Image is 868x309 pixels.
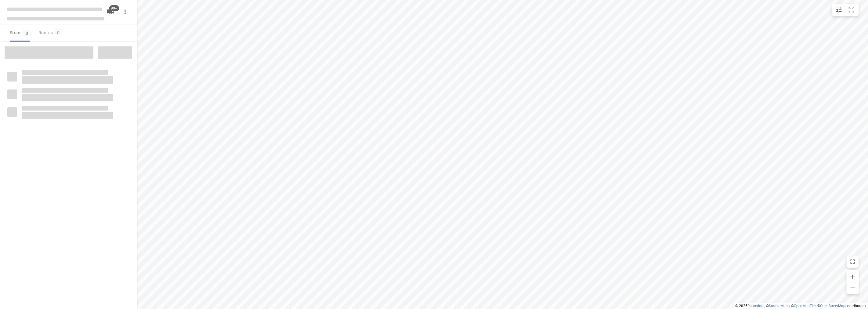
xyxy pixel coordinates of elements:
a: OpenMapTiles [794,304,817,308]
li: © 2025 , © , © © contributors [735,304,866,308]
div: small contained button group [832,4,859,16]
a: OpenStreetMap [820,304,845,308]
button: Map settings [833,4,845,16]
a: Routetitan [747,304,765,308]
a: Stadia Maps [769,304,790,308]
